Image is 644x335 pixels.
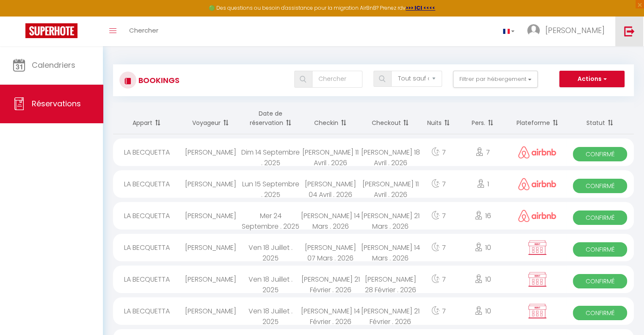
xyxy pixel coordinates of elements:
[136,71,180,90] h3: Bookings
[406,4,435,11] a: >>> ICI <<<<
[457,102,509,134] th: Sort by people
[559,71,625,88] button: Actions
[240,102,300,134] th: Sort by booking date
[566,102,634,134] th: Sort by status
[181,102,240,134] th: Sort by guest
[509,102,566,134] th: Sort by channel
[32,98,81,109] span: Réservations
[123,17,165,46] a: Chercher
[312,71,362,88] input: Chercher
[521,17,615,46] a: ... [PERSON_NAME]
[420,102,457,134] th: Sort by nights
[113,102,181,134] th: Sort by rentals
[527,24,540,37] img: ...
[301,102,360,134] th: Sort by checkin
[360,102,420,134] th: Sort by checkout
[129,26,158,35] span: Chercher
[25,23,77,38] img: Super Booking
[545,25,605,36] span: [PERSON_NAME]
[32,60,75,70] span: Calendriers
[453,71,538,88] button: Filtrer par hébergement
[624,26,635,36] img: logout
